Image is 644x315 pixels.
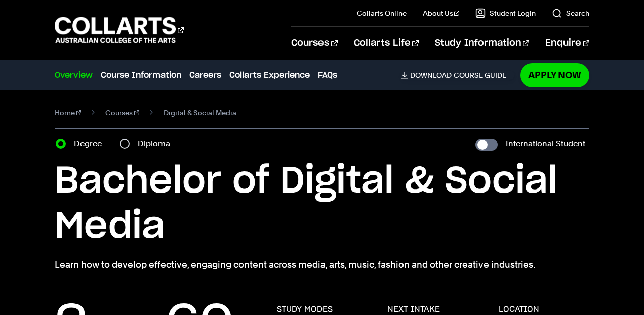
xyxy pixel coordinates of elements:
[55,69,93,81] a: Overview
[401,71,514,80] a: DownloadCourse Guide
[410,71,452,80] span: Download
[189,69,221,81] a: Careers
[423,8,460,18] a: About Us
[101,69,181,81] a: Course Information
[520,63,589,87] a: Apply Now
[545,27,589,60] a: Enquire
[357,8,407,18] a: Collarts Online
[387,304,440,314] h3: NEXT INTAKE
[354,27,419,60] a: Collarts Life
[105,106,139,120] a: Courses
[318,69,337,81] a: FAQs
[435,27,529,60] a: Study Information
[277,304,333,314] h3: STUDY MODES
[55,106,82,120] a: Home
[506,137,585,151] label: International Student
[55,16,184,44] div: Go to homepage
[552,8,589,18] a: Search
[499,304,539,314] h3: LOCATION
[55,159,589,249] h1: Bachelor of Digital & Social Media
[475,8,536,18] a: Student Login
[291,27,337,60] a: Courses
[74,137,108,151] label: Degree
[229,69,310,81] a: Collarts Experience
[55,258,589,272] p: Learn how to develop effective, engaging content across media, arts, music, fashion and other cre...
[138,137,176,151] label: Diploma
[164,106,236,120] span: Digital & Social Media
